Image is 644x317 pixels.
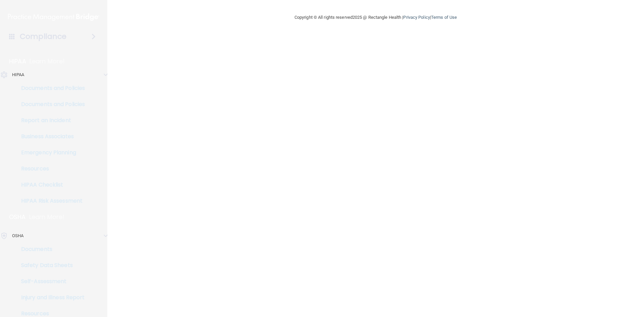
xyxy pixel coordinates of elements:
[12,232,23,240] p: OSHA
[4,85,96,92] p: Documents and Policies
[4,278,96,285] p: Self-Assessment
[4,310,96,317] p: Resources
[403,15,430,20] a: Privacy Policy
[4,262,96,269] p: Safety Data Sheets
[253,7,498,28] div: Copyright © All rights reserved 2025 @ Rectangle Health | |
[8,10,99,24] img: PMB logo
[4,117,96,124] p: Report an Incident
[9,213,26,221] p: OSHA
[4,294,96,301] p: Injury and Illness Report
[20,32,66,41] h4: Compliance
[12,71,24,79] p: HIPAA
[4,198,96,204] p: HIPAA Risk Assessment
[4,165,96,172] p: Resources
[29,213,65,221] p: Learn More!
[4,149,96,156] p: Emergency Planning
[4,101,96,108] p: Documents and Policies
[9,57,26,65] p: HIPAA
[4,246,96,253] p: Documents
[4,133,96,140] p: Business Associates
[30,57,65,65] p: Learn More!
[431,15,457,20] a: Terms of Use
[4,181,96,188] p: HIPAA Checklist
